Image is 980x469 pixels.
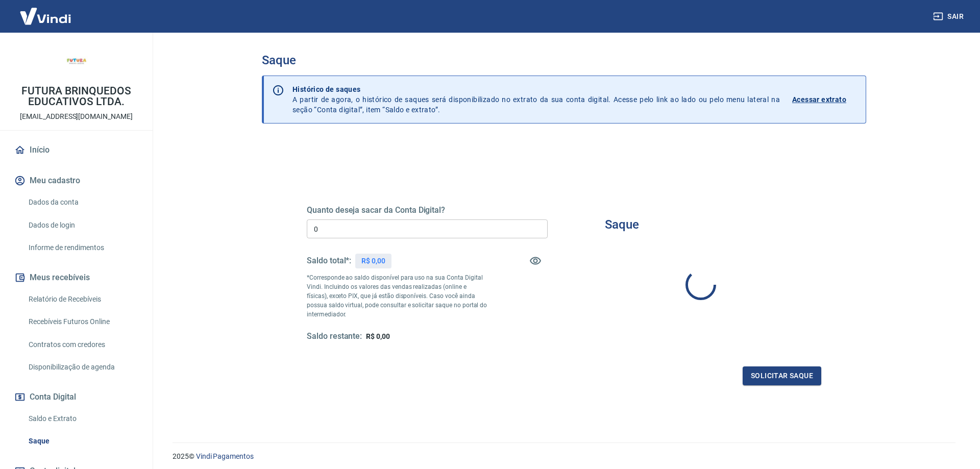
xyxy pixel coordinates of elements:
a: Início [12,139,140,161]
p: 2025 © [173,451,955,462]
h5: Saldo restante: [307,331,362,342]
p: Acessar extrato [792,94,846,105]
p: *Corresponde ao saldo disponível para uso na sua Conta Digital Vindi. Incluindo os valores das ve... [307,273,487,319]
h5: Saldo total*: [307,256,351,266]
img: 68cc03d2-12c3-4060-b794-c279bb971c22.jpeg [56,41,97,82]
a: Dados da conta [24,192,140,213]
a: Recebíveis Futuros Online [24,311,140,332]
a: Acessar extrato [792,84,857,115]
a: Contratos com credores [24,334,140,355]
h5: Quanto deseja sacar da Conta Digital? [307,205,548,215]
p: A partir de agora, o histórico de saques será disponibilizado no extrato da sua conta digital. Ac... [292,84,780,115]
span: R$ 0,00 [366,332,390,340]
button: Meus recebíveis [12,266,140,289]
p: [EMAIL_ADDRESS][DOMAIN_NAME] [20,111,133,122]
a: Dados de login [24,215,140,236]
h3: Saque [262,53,866,67]
p: R$ 0,00 [361,256,385,266]
button: Solicitar saque [743,366,821,385]
a: Saque [24,431,140,452]
button: Sair [931,7,968,26]
img: Vindi [12,1,79,32]
p: FUTURA BRINQUEDOS EDUCATIVOS LTDA. [8,86,144,107]
p: Histórico de saques [292,84,780,94]
a: Vindi Pagamentos [196,452,254,460]
button: Conta Digital [12,386,140,408]
button: Meu cadastro [12,169,140,192]
a: Informe de rendimentos [24,237,140,258]
a: Relatório de Recebíveis [24,289,140,310]
h3: Saque [605,217,639,232]
a: Saldo e Extrato [24,408,140,429]
a: Disponibilização de agenda [24,357,140,378]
